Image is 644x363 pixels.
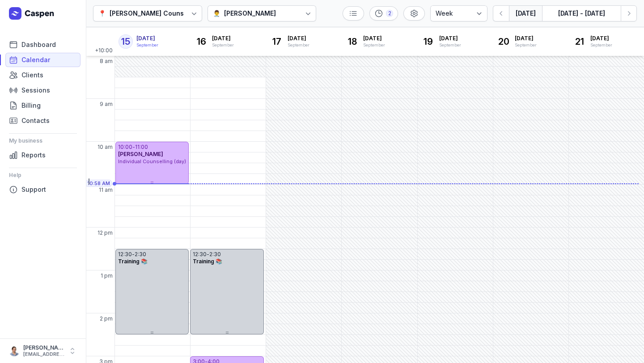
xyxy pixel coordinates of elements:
[136,42,158,48] div: September
[118,158,186,165] span: Individual Counselling (day)
[100,58,113,65] span: 8 am
[21,150,46,160] span: Reports
[9,134,77,148] div: My business
[207,251,209,258] div: -
[270,34,284,49] div: 17
[118,144,132,151] div: 10:00
[439,42,461,48] div: September
[100,101,113,108] span: 9 am
[224,8,276,19] div: [PERSON_NAME]
[100,315,113,322] span: 2 pm
[118,151,163,157] span: [PERSON_NAME]
[590,42,612,48] div: September
[590,35,612,42] span: [DATE]
[135,144,148,151] div: 11:00
[21,70,43,80] span: Clients
[193,251,207,258] div: 12:30
[288,35,309,42] span: [DATE]
[23,344,64,351] div: [PERSON_NAME]
[542,5,621,21] button: [DATE] - [DATE]
[509,5,542,21] button: [DATE]
[23,351,64,358] div: [EMAIL_ADDRESS][DOMAIN_NAME]
[363,35,385,42] span: [DATE]
[497,34,511,49] div: 20
[386,10,393,17] div: 2
[97,144,113,151] span: 10 am
[439,35,461,42] span: [DATE]
[194,34,208,49] div: 16
[21,39,56,50] span: Dashboard
[119,34,133,49] div: 15
[21,55,50,65] span: Calendar
[98,8,106,19] div: 📍
[99,186,113,194] span: 11 am
[101,272,113,279] span: 1 pm
[193,258,222,265] span: Training 📚
[209,251,221,258] div: 2:30
[9,168,77,182] div: Help
[95,47,114,56] span: +10:00
[572,34,587,49] div: 21
[135,251,146,258] div: 2:30
[21,100,41,111] span: Billing
[21,184,46,195] span: Support
[212,42,234,48] div: September
[363,42,385,48] div: September
[515,35,537,42] span: [DATE]
[118,258,148,265] span: Training 📚
[345,34,360,49] div: 18
[9,346,20,356] img: User profile image
[110,8,201,19] div: [PERSON_NAME] Counselling
[118,251,132,258] div: 12:30
[21,115,50,126] span: Contacts
[515,42,537,48] div: September
[288,42,309,48] div: September
[421,34,436,49] div: 19
[132,144,135,151] div: -
[132,251,135,258] div: -
[21,85,50,96] span: Sessions
[212,35,234,42] span: [DATE]
[136,35,158,42] span: [DATE]
[97,229,113,236] span: 12 pm
[213,8,220,19] div: 👨‍⚕️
